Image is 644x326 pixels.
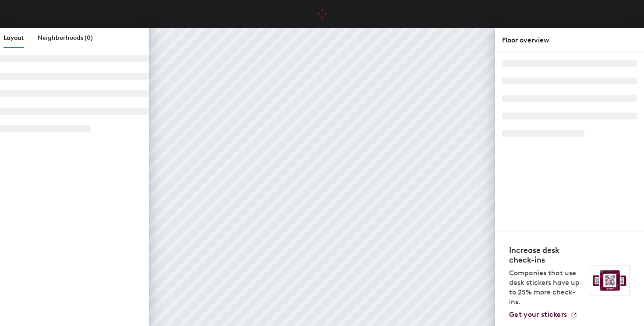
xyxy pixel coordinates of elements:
[38,34,93,42] span: Neighborhoods (0)
[509,310,567,319] span: Get your stickers
[4,34,24,42] span: Layout
[509,245,584,265] h4: Increase desk check-ins
[509,310,577,319] a: Get your stickers
[509,268,584,307] p: Companies that use desk stickers have up to 25% more check-ins.
[590,266,630,295] img: Sticker logo
[502,35,637,46] div: Floor overview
